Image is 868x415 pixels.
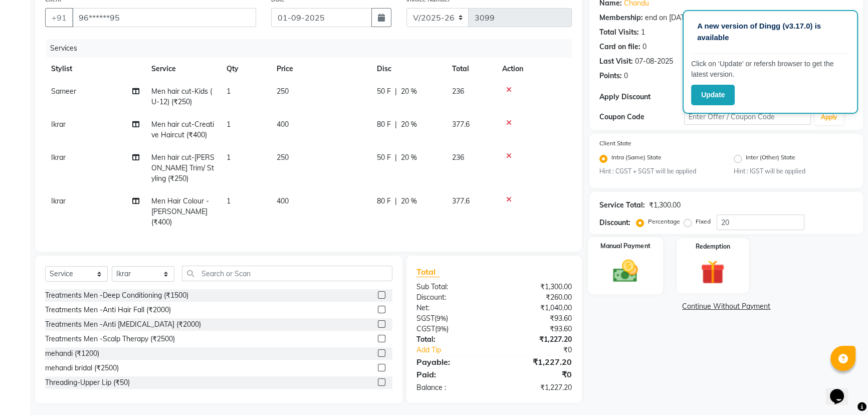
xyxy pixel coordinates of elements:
span: | [395,152,397,163]
iframe: chat widget [826,375,858,405]
th: Action [496,58,572,80]
p: A new version of Dingg (v3.17.0) is available [697,21,843,43]
div: ₹1,227.20 [494,334,579,345]
small: Hint : CGST + SGST will be applied [599,167,719,176]
span: 50 F [377,152,391,163]
input: Enter Offer / Coupon Code [684,109,811,125]
span: Total [416,267,440,277]
span: 9% [437,325,447,333]
div: end on [DATE] [645,13,691,23]
th: Disc [371,58,446,80]
div: 1 [641,27,645,38]
div: Balance : [409,382,494,393]
span: 1 [227,120,231,129]
span: 1 [227,87,231,96]
th: Service [145,58,221,80]
a: Add Tip [409,345,509,355]
div: Threading-Upper Lip (₹50) [45,377,130,388]
div: ( ) [409,313,494,324]
span: Men Hair Colour -[PERSON_NAME] (₹400) [151,196,209,227]
div: Service Total: [599,200,645,211]
div: Membership: [599,13,643,23]
div: Total Visits: [599,27,639,38]
span: 250 [277,153,289,162]
input: Search by Name/Mobile/Email/Code [72,8,256,27]
div: ₹1,227.20 [494,382,579,393]
span: Ikrar [51,196,66,205]
label: Intra (Same) State [611,153,662,165]
div: Treatments Men -Anti Hair Fall (₹2000) [45,305,171,315]
span: SGST [416,314,435,323]
div: Treatments Men -Scalp Therapy (₹2500) [45,334,175,344]
span: CGST [416,324,435,333]
span: 20 % [401,119,417,130]
label: Manual Payment [600,242,650,251]
span: 1 [227,196,231,205]
p: Click on ‘Update’ or refersh browser to get the latest version. [691,59,849,80]
div: Apply Discount [599,92,684,102]
input: Search or Scan [182,266,392,281]
span: 1 [227,153,231,162]
img: _gift.svg [693,257,732,287]
th: Stylist [45,58,145,80]
span: | [395,86,397,97]
span: Ikrar [51,153,66,162]
div: ₹0 [508,345,579,355]
th: Total [446,58,496,80]
div: Coupon Code [599,112,684,122]
div: Paid: [409,368,494,380]
span: 236 [452,153,464,162]
button: Update [691,85,735,105]
div: Treatments Men -Anti [MEDICAL_DATA] (₹2000) [45,319,201,330]
th: Price [271,58,371,80]
div: Discount: [409,292,494,303]
span: 50 F [377,86,391,97]
small: Hint : IGST will be applied [734,167,853,176]
div: ₹93.60 [494,313,579,324]
div: mehandi bridal (₹2500) [45,363,119,373]
span: 80 F [377,119,391,130]
th: Qty [221,58,271,80]
span: Sameer [51,87,76,96]
span: 80 F [377,196,391,206]
span: 20 % [401,152,417,163]
div: Points: [599,71,622,81]
span: Men hair cut-[PERSON_NAME] Trim/ Styling (₹250) [151,153,214,183]
div: 07-08-2025 [635,56,673,67]
div: Services [46,39,579,58]
div: 0 [624,71,628,81]
label: Inter (Other) State [746,153,795,165]
button: +91 [45,8,73,27]
span: 377.6 [452,120,470,129]
img: _cash.svg [605,257,646,286]
div: Last Visit: [599,56,633,67]
span: 250 [277,87,289,96]
div: ₹1,300.00 [494,282,579,292]
div: Discount: [599,218,630,228]
span: Ikrar [51,120,66,129]
label: Fixed [696,217,711,226]
div: ₹1,040.00 [494,303,579,313]
span: 236 [452,87,464,96]
div: Payable: [409,356,494,368]
div: ₹1,227.20 [494,356,579,368]
div: ₹93.60 [494,324,579,334]
label: Client State [599,139,631,148]
div: ₹1,300.00 [649,200,681,211]
span: 9% [437,314,446,322]
span: 377.6 [452,196,470,205]
div: Card on file: [599,42,640,52]
div: mehandi (₹1200) [45,348,99,359]
span: | [395,196,397,206]
div: Total: [409,334,494,345]
div: Sub Total: [409,282,494,292]
span: 20 % [401,196,417,206]
span: 400 [277,120,289,129]
div: Treatments Men -Deep Conditioning (₹1500) [45,290,188,301]
div: 0 [642,42,646,52]
div: ₹260.00 [494,292,579,303]
span: Men hair cut-Kids ( U-12) (₹250) [151,87,212,106]
label: Percentage [648,217,680,226]
div: Net: [409,303,494,313]
span: | [395,119,397,130]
